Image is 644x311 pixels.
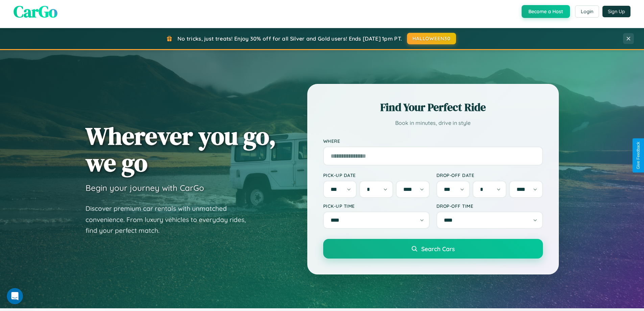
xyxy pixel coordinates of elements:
button: Become a Host [522,5,570,18]
label: Pick-up Date [323,172,430,178]
button: HALLOWEEN30 [407,33,456,44]
span: CarGo [14,0,57,23]
label: Drop-off Date [436,172,543,178]
h3: Begin your journey with CarGo [86,183,204,193]
button: Sign Up [602,6,630,17]
span: No tricks, just treats! Enjoy 30% off for all Silver and Gold users! Ends [DATE] 1pm PT. [177,35,402,42]
h2: Find Your Perfect Ride [323,100,543,115]
button: Login [575,5,599,18]
label: Drop-off Time [436,203,543,209]
span: Search Cars [421,245,455,252]
p: Book in minutes, drive in style [323,118,543,128]
div: Give Feedback [636,142,641,169]
h1: Wherever you go, we go [86,123,276,176]
p: Discover premium car rentals with unmatched convenience. From luxury vehicles to everyday rides, ... [86,203,255,236]
label: Where [323,138,543,144]
iframe: Intercom live chat [7,288,23,304]
button: Search Cars [323,239,543,259]
label: Pick-up Time [323,203,430,209]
